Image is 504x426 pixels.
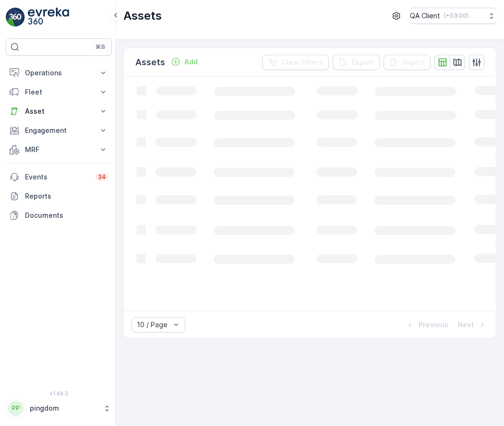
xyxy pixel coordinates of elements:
[25,106,93,116] p: Asset
[98,173,106,181] p: 34
[167,56,202,68] button: Add
[6,140,112,159] button: MRF
[352,58,374,67] p: Export
[410,8,496,24] button: QA Client(+03:00)
[6,121,112,140] button: Engagement
[444,12,468,20] p: ( +03:00 )
[333,55,380,70] button: Export
[6,167,112,187] a: Events34
[457,319,488,331] button: Next
[96,43,105,51] p: ⌘B
[8,401,24,416] div: PP
[6,398,112,418] button: PPpingdom
[25,145,93,154] p: MRF
[6,8,25,27] img: logo
[25,126,93,135] p: Engagement
[135,56,165,69] p: Assets
[184,57,198,67] p: Add
[25,68,93,78] p: Operations
[403,58,425,67] p: Import
[25,172,90,182] p: Events
[6,63,112,83] button: Operations
[262,55,329,70] button: Clear Filters
[25,191,108,201] p: Reports
[6,102,112,121] button: Asset
[410,11,440,21] p: QA Client
[384,55,431,70] button: Import
[458,320,474,330] p: Next
[6,206,112,225] a: Documents
[419,320,448,330] p: Previous
[30,403,98,413] p: pingdom
[281,58,323,67] p: Clear Filters
[6,83,112,102] button: Fleet
[25,211,108,220] p: Documents
[404,319,449,331] button: Previous
[25,87,93,97] p: Fleet
[123,8,162,24] p: Assets
[28,8,69,27] img: logo_light-DOdMpM7g.png
[6,390,112,396] span: v 1.49.2
[6,187,112,206] a: Reports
